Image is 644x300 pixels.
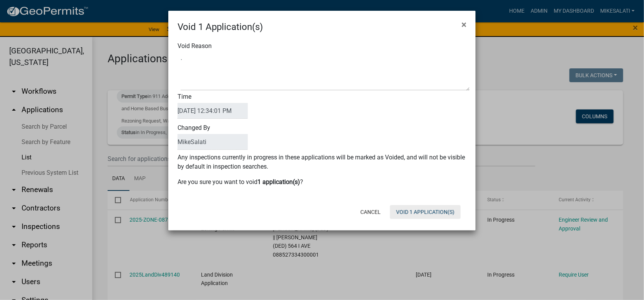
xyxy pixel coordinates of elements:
label: Void Reason [178,43,212,49]
span: × [461,19,466,30]
b: 1 application(s) [257,178,300,186]
label: Changed By [178,125,248,150]
p: Any inspections currently in progress in these applications will be marked as Voided, and will no... [178,153,466,171]
h4: Void 1 Application(s) [178,20,263,34]
textarea: Void Reason [181,52,470,91]
button: Cancel [354,205,387,219]
input: DateTime [178,103,248,119]
button: Close [455,14,473,35]
p: Are you sure you want to void ? [178,177,466,187]
button: Void 1 Application(s) [390,205,461,219]
input: BulkActionUser [178,134,248,150]
label: Time [178,94,248,119]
